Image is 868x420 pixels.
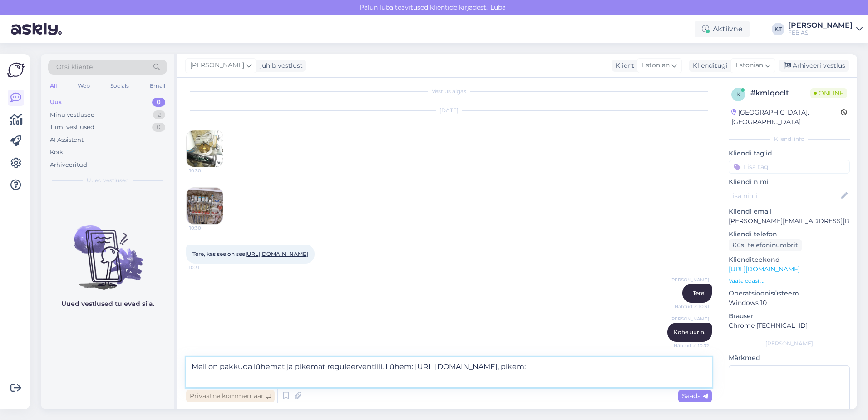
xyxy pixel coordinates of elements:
[56,62,93,72] span: Otsi kliente
[186,357,712,387] textarea: Meil on pakkuda lühemat ja pikemat reguleerventiili. Lühem: [URL][DOMAIN_NAME], pikem:
[729,298,850,308] p: Windows 10
[152,98,165,107] div: 0
[87,176,129,185] span: Uued vestlused
[192,250,308,257] span: Tere, kas see on see
[108,80,131,92] div: Socials
[488,3,508,11] span: Luba
[729,265,800,273] a: [URL][DOMAIN_NAME]
[41,209,174,291] img: No chats
[788,22,853,29] div: [PERSON_NAME]
[256,61,303,70] div: juhib vestlust
[729,160,850,174] input: Lisa tag
[674,329,705,335] span: Kohe uurin.
[50,160,87,170] div: Arhiveeritud
[689,61,728,70] div: Klienditugi
[189,225,223,231] span: 10:30
[148,80,167,92] div: Email
[693,290,705,296] span: Tere!
[729,149,850,158] p: Kliendi tag'id
[187,188,223,224] img: Attachment
[50,135,84,145] div: AI Assistent
[186,87,712,95] div: Vestlus algas
[670,276,709,283] span: [PERSON_NAME]
[788,22,863,36] a: [PERSON_NAME]FEB AS
[190,60,244,70] span: [PERSON_NAME]
[735,60,763,70] span: Estonian
[152,123,165,132] div: 0
[189,264,223,271] span: 10:31
[7,61,25,79] img: Askly Logo
[729,321,850,330] p: Chrome [TECHNICAL_ID]
[729,135,850,143] div: Kliendi info
[772,23,784,35] div: KT
[50,148,63,157] div: Kõik
[642,60,670,70] span: Estonian
[810,88,847,98] span: Online
[729,239,802,251] div: Küsi telefoninumbrit
[779,60,849,72] div: Arhiveeri vestlus
[48,80,59,92] div: All
[729,353,850,363] p: Märkmed
[50,98,62,107] div: Uus
[729,289,850,298] p: Operatsioonisüsteem
[61,299,154,309] p: Uued vestlused tulevad siia.
[50,123,94,132] div: Tiimi vestlused
[186,106,712,115] div: [DATE]
[682,392,708,400] span: Saada
[729,191,839,201] input: Lisa nimi
[187,130,223,167] img: Attachment
[76,80,92,92] div: Web
[50,110,95,120] div: Minu vestlused
[695,21,750,37] div: Aktiivne
[750,88,810,99] div: # kmlqoclt
[729,340,850,348] div: [PERSON_NAME]
[245,250,308,257] a: [URL][DOMAIN_NAME]
[675,303,709,310] span: Nähtud ✓ 10:31
[153,110,165,120] div: 2
[670,315,709,322] span: [PERSON_NAME]
[729,207,850,216] p: Kliendi email
[729,216,850,226] p: [PERSON_NAME][EMAIL_ADDRESS][DOMAIN_NAME]
[729,311,850,321] p: Brauser
[186,390,275,402] div: Privaatne kommentaar
[729,177,850,187] p: Kliendi nimi
[736,91,740,98] span: k
[729,277,850,285] p: Vaata edasi ...
[612,61,634,70] div: Klient
[674,342,709,349] span: Nähtud ✓ 10:32
[731,108,841,127] div: [GEOGRAPHIC_DATA], [GEOGRAPHIC_DATA]
[729,230,850,239] p: Kliendi telefon
[189,167,223,174] span: 10:30
[729,255,850,265] p: Klienditeekond
[788,29,853,36] div: FEB AS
